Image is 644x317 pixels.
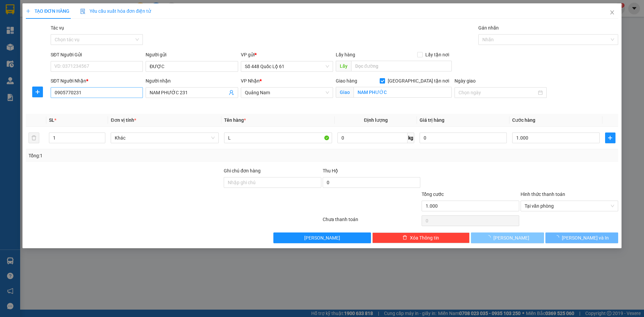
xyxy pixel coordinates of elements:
span: [PERSON_NAME] [304,234,340,242]
button: [PERSON_NAME] [471,232,544,243]
div: Tổng: 1 [29,152,249,159]
input: VD: Bàn, Ghế [224,133,332,143]
div: VP gửi [241,51,333,58]
span: user-add [229,90,234,95]
span: SL [49,117,54,123]
button: delete [29,133,39,143]
label: Gán nhãn [478,25,499,31]
span: Giao hàng [336,78,357,84]
span: Khác [115,133,215,143]
span: plus [33,89,43,95]
img: icon [80,9,86,14]
span: [PERSON_NAME] và In [562,234,609,242]
span: TẠO ĐƠN HÀNG [26,8,69,14]
div: Chưa thanh toán [322,216,421,227]
span: plus [26,9,31,13]
span: Giá trị hàng [420,117,444,123]
input: Dọc đường [351,61,452,71]
span: Lấy tận nơi [423,51,452,58]
div: Người nhận [146,77,238,85]
span: Giao [336,87,354,98]
label: Hình thức thanh toán [521,192,565,197]
span: Tên hàng [224,117,246,123]
button: [PERSON_NAME] và In [545,232,618,243]
div: Người gửi [146,51,238,58]
span: Đơn vị tính [111,117,136,123]
span: plus [605,135,615,141]
span: Tại văn phòng [525,201,614,211]
input: Giao tận nơi [354,87,452,98]
span: Lấy hàng [336,52,355,57]
span: Quảng Nam [245,88,329,98]
button: deleteXóa Thông tin [372,232,470,243]
input: Ghi chú đơn hàng [224,177,321,188]
span: [GEOGRAPHIC_DATA] tận nơi [385,77,452,85]
span: Xóa Thông tin [410,234,439,242]
label: Tác vụ [51,25,64,31]
span: Tổng cước [422,192,444,197]
div: SĐT Người Gửi [51,51,143,58]
input: 0 [420,133,507,143]
label: Ghi chú đơn hàng [224,168,261,173]
span: Định lượng [364,117,388,123]
button: plus [32,87,43,97]
span: loading [486,235,493,240]
span: kg [408,133,414,143]
span: Yêu cầu xuất hóa đơn điện tử [80,8,151,14]
span: Thu Hộ [323,168,338,173]
label: Ngày giao [454,78,476,84]
span: VP Nhận [241,78,260,84]
span: Lấy [336,61,351,71]
button: [PERSON_NAME] [273,232,371,243]
span: delete [402,235,407,241]
span: close [609,10,615,15]
input: Ngày giao [459,89,537,96]
div: SĐT Người Nhận [51,77,143,85]
span: [PERSON_NAME] [493,234,529,242]
span: Cước hàng [512,117,535,123]
span: Số 448 Quốc Lộ 61 [245,61,329,71]
span: loading [554,235,562,240]
button: plus [605,133,615,143]
button: Close [603,3,622,22]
